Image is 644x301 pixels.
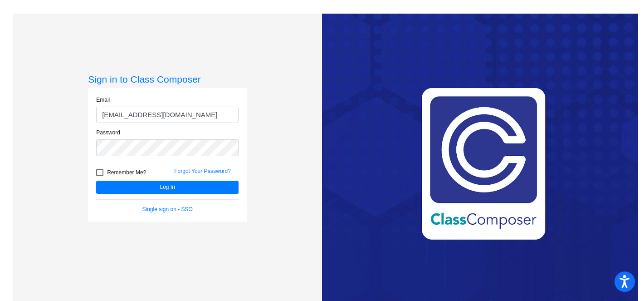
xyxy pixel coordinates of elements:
[142,206,193,212] a: Single sign on - SSO
[96,181,239,194] button: Log In
[96,96,110,104] label: Email
[174,168,231,174] a: Forgot Your Password?
[96,128,120,137] label: Password
[107,167,146,178] span: Remember Me?
[88,74,247,85] h3: Sign in to Class Composer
